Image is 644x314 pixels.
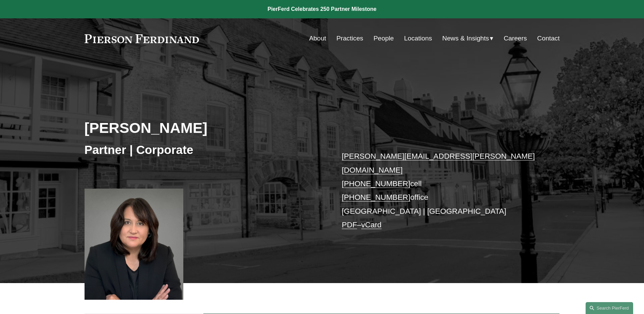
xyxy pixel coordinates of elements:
h2: [PERSON_NAME] [85,119,322,137]
a: Contact [537,32,559,45]
span: News & Insights [442,33,489,45]
p: cell office [GEOGRAPHIC_DATA] | [GEOGRAPHIC_DATA] – [342,150,540,232]
a: Search this site [586,302,633,314]
a: People [373,32,394,45]
a: PDF [342,221,357,229]
a: [PERSON_NAME][EMAIL_ADDRESS][PERSON_NAME][DOMAIN_NAME] [342,152,535,174]
h3: Partner | Corporate [85,142,322,157]
a: folder dropdown [442,32,494,45]
a: [PHONE_NUMBER] [342,179,410,188]
a: Practices [336,32,363,45]
a: Locations [404,32,432,45]
a: vCard [361,221,382,229]
a: [PHONE_NUMBER] [342,193,410,202]
a: About [309,32,326,45]
a: Careers [504,32,527,45]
